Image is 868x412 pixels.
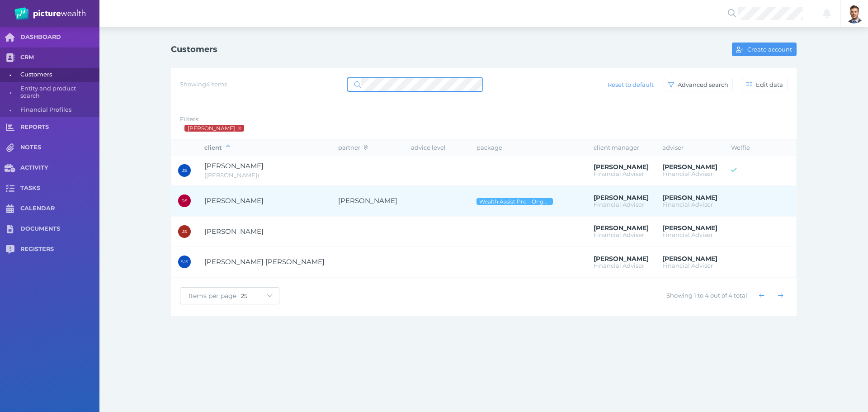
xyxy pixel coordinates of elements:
span: Justin [204,171,259,179]
span: JS [182,229,187,234]
span: Entity and product search [20,82,96,103]
button: Reset to default [604,78,658,91]
span: Helen Stewart [338,196,397,205]
button: Advanced search [664,78,733,91]
span: DOCUMENTS [20,225,99,233]
span: REGISTERS [20,246,99,253]
span: Simone Jade Stewart [204,257,325,266]
span: Financial Adviser [662,201,713,208]
img: PW [14,7,85,20]
span: Brad Bond [662,194,717,202]
span: Brad Bond [187,125,236,132]
span: Customers [20,68,96,82]
span: TASKS [20,185,99,192]
span: Edit data [754,81,787,88]
span: REPORTS [20,123,99,131]
span: Showing 1 to 4 out of 4 total [666,292,747,299]
img: Brad Bond [844,4,864,24]
span: Brad Bond [662,255,717,263]
div: Jay Stewart [178,225,191,238]
span: Filters: [180,115,199,123]
button: Create account [732,43,797,56]
span: Items per page [180,292,241,300]
th: Welfie [724,140,760,155]
span: Create account [745,46,796,53]
button: Show next page [774,289,788,303]
span: Brad Bond [594,163,649,171]
span: DS [182,199,188,203]
span: Financial Adviser [594,201,644,208]
span: Financial Adviser [594,170,644,177]
span: ACTIVITY [20,164,99,172]
span: NOTES [20,144,99,152]
span: Reset to default [604,81,658,88]
span: JS [182,168,187,173]
span: Advanced search [676,81,732,88]
button: Show previous page [755,289,769,303]
span: Financial Adviser [662,170,713,177]
th: package [470,140,586,155]
span: Financial Adviser [662,262,713,269]
span: Brad Bond [594,224,649,232]
span: SJS [180,260,188,264]
th: adviser [656,140,724,155]
span: Brad Bond [662,224,717,232]
span: Financial Adviser [594,262,644,269]
span: Financial Adviser [594,231,644,238]
span: Brad Bond [594,194,649,202]
div: Douglas Stewart [178,194,191,207]
h1: Customers [171,44,217,54]
span: Douglas Stewart [204,196,264,205]
span: Brad Bond [594,255,649,263]
span: Financial Profiles [20,103,96,117]
div: Justin Stewart [178,164,191,177]
span: Wealth Assist Pro - Ongoing [479,198,551,205]
span: CRM [20,54,99,62]
span: CALENDAR [20,205,99,213]
span: Welfie access active [731,166,736,174]
span: Financial Adviser [662,231,713,238]
th: client manager [587,140,656,155]
button: Edit data [742,78,788,91]
span: Justin Stewart [204,161,264,170]
span: partner [338,144,368,151]
th: advice level [404,140,470,155]
span: Showing 4 items [180,81,227,88]
div: Simone Jade Stewart [178,256,191,268]
span: client [204,144,230,151]
span: Jay Stewart [204,227,264,236]
span: Brad Bond [662,163,717,171]
span: DASHBOARD [20,33,99,41]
